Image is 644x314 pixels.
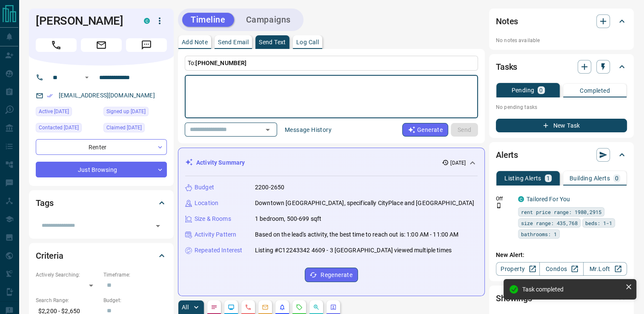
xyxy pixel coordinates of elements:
[518,196,524,202] div: condos.ca
[218,39,249,45] p: Send Email
[39,123,79,132] span: Contacted [DATE]
[36,245,167,266] div: Criteria
[504,175,541,181] p: Listing Alerts
[195,183,214,192] p: Budget
[36,14,131,28] h1: [PERSON_NAME]
[36,193,167,213] div: Tags
[402,123,448,137] button: Generate
[521,230,557,238] span: bathrooms: 1
[36,123,99,135] div: Mon Jul 14 2025
[255,183,284,192] p: 2200-2650
[547,175,550,181] p: 1
[195,246,242,255] p: Repeated Interest
[81,38,122,52] span: Email
[496,148,518,162] h2: Alerts
[539,262,583,276] a: Condos
[585,219,612,227] span: beds: 1-1
[47,93,53,99] svg: Email Verified
[36,107,99,119] div: Sat Jul 12 2025
[245,304,252,311] svg: Calls
[259,39,286,45] p: Send Text
[103,297,167,304] p: Budget:
[195,199,218,208] p: Location
[255,214,321,223] p: 1 bedroom, 500-699 sqft
[255,199,474,208] p: Downtown [GEOGRAPHIC_DATA], specifically CityPlace and [GEOGRAPHIC_DATA]
[36,271,99,279] p: Actively Searching:
[615,175,618,181] p: 0
[305,268,358,282] button: Regenerate
[195,214,231,223] p: Size & Rooms
[496,101,627,114] p: No pending tasks
[196,158,245,167] p: Activity Summary
[279,304,286,311] svg: Listing Alerts
[280,123,337,137] button: Message History
[106,123,142,132] span: Claimed [DATE]
[521,208,601,216] span: rent price range: 1980,2915
[36,196,53,210] h2: Tags
[36,162,167,177] div: Just Browsing
[496,37,627,44] p: No notes available
[255,246,452,255] p: Listing #C12243342 4609 - 3 [GEOGRAPHIC_DATA] viewed multiple times
[496,203,502,208] svg: Push Notification Only
[103,271,167,279] p: Timeframe:
[496,291,532,305] h2: Showings
[126,38,167,52] span: Message
[106,107,146,116] span: Signed up [DATE]
[185,155,478,171] div: Activity Summary[DATE]
[39,107,69,116] span: Active [DATE]
[103,107,167,119] div: Thu Jun 05 2025
[521,219,578,227] span: size range: 435,768
[36,297,99,304] p: Search Range:
[522,286,622,293] div: Task completed
[450,159,466,167] p: [DATE]
[330,304,337,311] svg: Agent Actions
[255,230,458,239] p: Based on the lead's activity, the best time to reach out is: 1:00 AM - 11:00 AM
[238,13,299,27] button: Campaigns
[496,145,627,165] div: Alerts
[296,304,303,311] svg: Requests
[527,196,570,203] a: Tailored For You
[36,139,167,155] div: Renter
[182,39,208,45] p: Add Note
[262,124,274,136] button: Open
[511,87,534,93] p: Pending
[539,87,543,93] p: 0
[36,38,77,52] span: Call
[82,72,92,83] button: Open
[195,60,246,66] span: [PHONE_NUMBER]
[496,57,627,77] div: Tasks
[228,304,235,311] svg: Lead Browsing Activity
[59,92,155,99] a: [EMAIL_ADDRESS][DOMAIN_NAME]
[496,14,518,28] h2: Notes
[496,60,517,74] h2: Tasks
[496,119,627,132] button: New Task
[182,13,234,27] button: Timeline
[103,123,167,135] div: Fri Jun 06 2025
[496,11,627,31] div: Notes
[313,304,320,311] svg: Opportunities
[211,304,218,311] svg: Notes
[262,304,269,311] svg: Emails
[152,220,164,232] button: Open
[580,88,610,94] p: Completed
[496,288,627,308] div: Showings
[583,262,627,276] a: Mr.Loft
[296,39,319,45] p: Log Call
[496,251,627,260] p: New Alert:
[182,304,189,310] p: All
[570,175,610,181] p: Building Alerts
[185,56,478,71] p: To:
[195,230,236,239] p: Activity Pattern
[36,249,63,263] h2: Criteria
[496,195,513,203] p: Off
[144,18,150,24] div: condos.ca
[496,262,540,276] a: Property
